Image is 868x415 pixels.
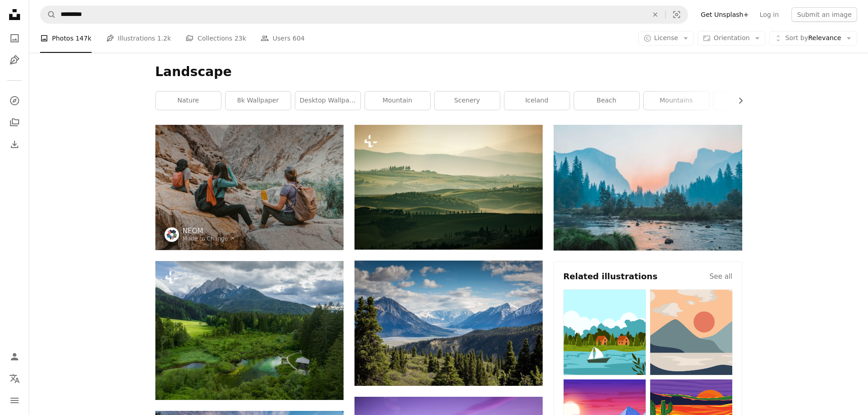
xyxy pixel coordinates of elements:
img: Go to NEOM's profile [164,227,179,242]
a: 8k wallpaper [226,92,291,110]
a: Log in [754,7,784,22]
span: 1.2k [157,33,171,43]
span: Orientation [714,34,750,41]
a: a green valley surrounded by mountains and trees [155,326,344,334]
h1: Landscape [155,64,742,80]
a: green mountain across body of water [354,319,543,327]
button: Menu [5,391,24,410]
a: Illustrations 1.2k [106,24,171,53]
button: Orientation [698,31,765,46]
h4: Related illustrations [563,271,657,282]
button: scroll list to the right [732,92,742,110]
button: Search Unsplash [41,6,56,23]
a: forest [714,92,779,110]
a: nature [156,92,221,110]
img: body of water surrounded by trees [554,125,742,251]
a: beach [574,92,639,110]
button: Language [5,369,24,388]
img: premium_vector-1702650077705-23394d0a0b52 [563,289,646,375]
a: Log in / Sign up [5,348,24,366]
a: Users 604 [261,24,304,53]
a: body of water surrounded by trees [554,184,742,192]
a: desktop wallpaper [295,92,360,110]
a: a group of people sitting on top of a rock [155,183,344,191]
a: Illustrations [5,51,24,69]
a: Download History [5,135,24,154]
a: See all [709,271,732,282]
span: 23k [234,33,246,43]
a: Explore [5,92,24,110]
a: mountain [365,92,430,110]
img: green mountain across body of water [354,261,543,386]
img: a view of rolling hills with trees in the foreground [354,125,543,250]
img: premium_vector-1721494020721-45d7295df5e0 [650,289,733,375]
button: Clear [645,6,665,23]
a: a view of rolling hills with trees in the foreground [354,183,543,191]
form: Find visuals sitewide [40,5,688,24]
img: a group of people sitting on top of a rock [155,125,344,250]
a: mountains [644,92,709,110]
a: Get Unsplash+ [695,7,754,22]
span: 604 [293,33,305,43]
a: iceland [504,92,570,110]
a: Made to Change ↗ [183,236,235,242]
span: Sort by [785,34,808,41]
a: NEOM [183,226,235,236]
button: Visual search [666,6,688,23]
span: Relevance [785,34,841,43]
button: Submit an image [791,7,857,22]
a: Photos [5,29,24,47]
button: License [638,31,694,46]
button: Sort byRelevance [769,31,857,46]
span: License [654,34,678,41]
a: Collections [5,113,24,132]
a: scenery [435,92,500,110]
a: Collections 23k [185,24,246,53]
img: a green valley surrounded by mountains and trees [155,261,344,400]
